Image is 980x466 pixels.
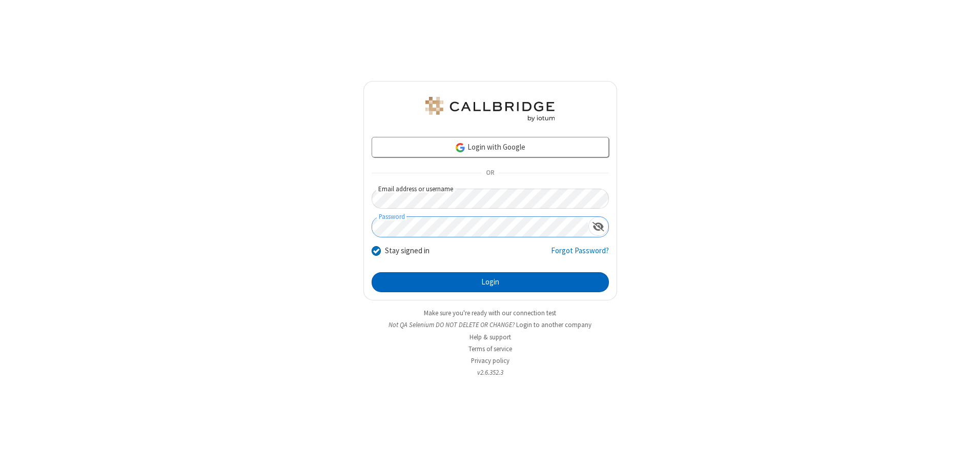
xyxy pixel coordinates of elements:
a: Privacy policy [471,356,509,365]
a: Help & support [469,333,511,341]
li: v2.6.352.3 [363,368,617,377]
a: Login with Google [372,137,609,157]
input: Password [372,217,588,237]
a: Make sure you're ready with our connection test [424,309,556,317]
label: Stay signed in [385,245,430,257]
button: Login to another company [516,320,591,330]
img: google-icon.png [455,142,466,153]
button: Login [372,272,609,293]
span: OR [482,166,498,180]
div: Show password [588,217,608,236]
a: Terms of service [468,345,512,353]
img: QA Selenium DO NOT DELETE OR CHANGE [423,97,557,121]
input: Email address or username [372,189,609,209]
li: Not QA Selenium DO NOT DELETE OR CHANGE? [363,320,617,330]
a: Forgot Password? [551,245,609,265]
